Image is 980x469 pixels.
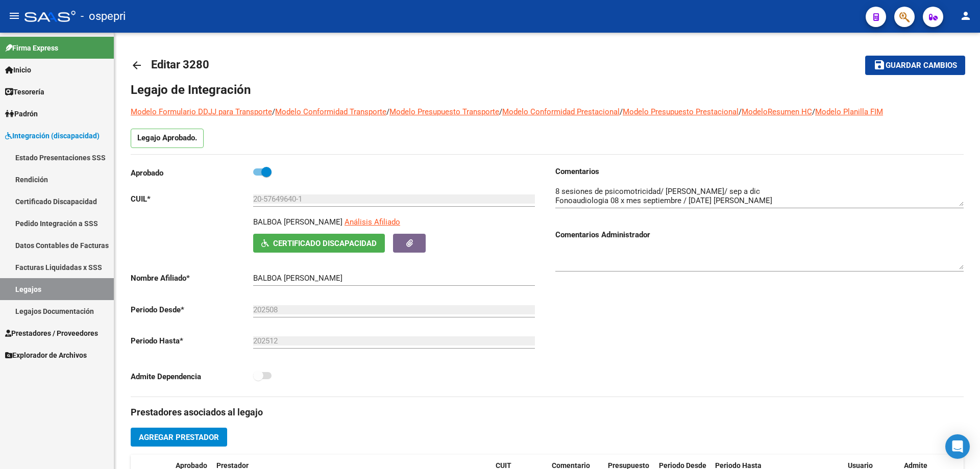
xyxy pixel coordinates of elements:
p: Nombre Afiliado [131,273,253,284]
a: Modelo Conformidad Transporte [275,107,386,116]
p: Periodo Desde [131,304,253,315]
span: Tesorería [5,86,44,97]
span: Agregar Prestador [139,433,219,442]
p: Aprobado [131,167,253,179]
div: Open Intercom Messenger [945,434,970,459]
a: Modelo Planilla FIM [815,107,883,116]
button: Guardar cambios [865,56,965,75]
mat-icon: menu [8,10,20,22]
span: Certificado Discapacidad [273,239,377,248]
span: Prestadores / Proveedores [5,328,98,339]
h1: Legajo de Integración [131,82,964,98]
p: CUIL [131,193,253,205]
span: Padrón [5,108,38,119]
h3: Comentarios Administrador [555,229,964,240]
span: Guardar cambios [886,61,957,70]
h3: Comentarios [555,166,964,177]
a: Modelo Conformidad Prestacional [502,107,620,116]
span: - ospepri [81,5,126,28]
mat-icon: arrow_back [131,59,143,71]
p: Legajo Aprobado. [131,129,204,148]
mat-icon: person [960,10,972,22]
p: Admite Dependencia [131,371,253,382]
span: Firma Express [5,42,58,54]
mat-icon: save [873,59,886,71]
span: Análisis Afiliado [345,217,400,227]
span: Explorador de Archivos [5,350,87,361]
h3: Prestadores asociados al legajo [131,405,964,419]
a: Modelo Presupuesto Transporte [389,107,499,116]
a: ModeloResumen HC [742,107,812,116]
button: Agregar Prestador [131,428,227,447]
span: Inicio [5,64,31,76]
p: Periodo Hasta [131,335,253,347]
span: Integración (discapacidad) [5,130,100,141]
span: Editar 3280 [151,58,209,71]
p: BALBOA [PERSON_NAME] [253,216,342,228]
a: Modelo Formulario DDJJ para Transporte [131,107,272,116]
a: Modelo Presupuesto Prestacional [623,107,739,116]
button: Certificado Discapacidad [253,234,385,253]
